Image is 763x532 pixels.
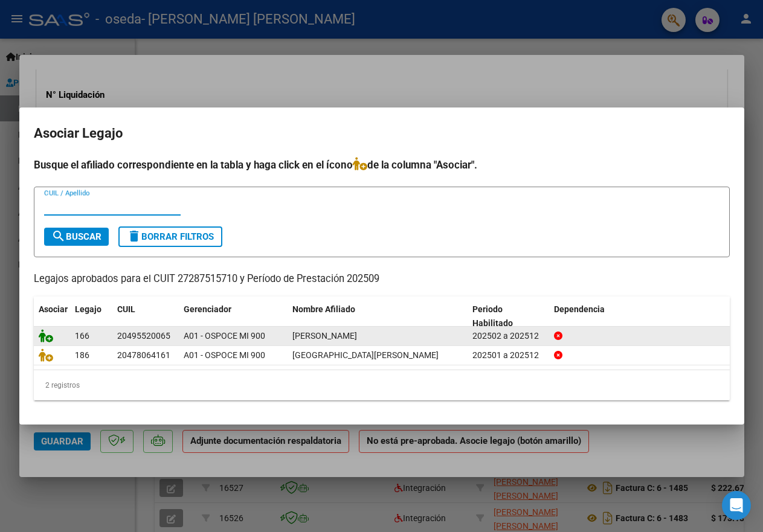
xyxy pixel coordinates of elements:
h4: Busque el afiliado correspondiente en la tabla y haga click en el ícono de la columna "Asociar". [34,157,730,173]
datatable-header-cell: Legajo [70,296,112,336]
span: Borrar Filtros [127,231,214,242]
span: 186 [75,350,89,360]
span: Asociar [39,304,68,314]
div: 20495520065 [117,329,170,343]
datatable-header-cell: Periodo Habilitado [468,296,549,336]
datatable-header-cell: Dependencia [549,296,730,336]
div: 202502 a 202512 [472,329,544,343]
div: 202501 a 202512 [472,348,544,362]
p: Legajos aprobados para el CUIT 27287515710 y Período de Prestación 202509 [34,272,730,287]
span: Buscar [51,231,101,242]
datatable-header-cell: Asociar [34,296,70,336]
span: PIHUALA ENZO KAIMEN [292,350,439,360]
datatable-header-cell: Gerenciador [179,296,288,336]
span: A01 - OSPOCE MI 900 [184,350,265,360]
span: 166 [75,331,89,341]
span: GARNICA LUCAS GABRIEL [292,331,357,341]
button: Buscar [44,228,109,246]
span: Gerenciador [184,304,231,314]
div: Open Intercom Messenger [722,491,751,520]
mat-icon: delete [127,229,141,243]
mat-icon: search [51,229,66,243]
span: Dependencia [554,304,605,314]
span: A01 - OSPOCE MI 900 [184,331,265,341]
span: Legajo [75,304,101,314]
datatable-header-cell: Nombre Afiliado [288,296,468,336]
h2: Asociar Legajo [34,122,730,145]
span: CUIL [117,304,135,314]
datatable-header-cell: CUIL [112,296,179,336]
div: 2 registros [34,370,730,400]
span: Nombre Afiliado [292,304,355,314]
button: Borrar Filtros [118,226,222,247]
span: Periodo Habilitado [472,304,513,328]
div: 20478064161 [117,348,170,362]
